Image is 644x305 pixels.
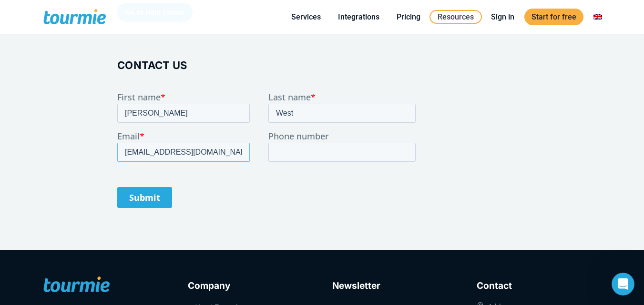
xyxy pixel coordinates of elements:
h3: Company [188,279,312,293]
iframe: Form 0 [117,92,419,216]
a: Start for free [524,9,583,25]
h4: CONTACT US [117,58,419,73]
a: Switch to [586,11,609,23]
a: Integrations [331,11,387,23]
span: Phone number [151,38,212,49]
a: Sign in [484,11,521,23]
h3: Newsletter [332,279,457,293]
a: Pricing [389,11,428,23]
h3: Contact [477,279,601,293]
iframe: Intercom live chat [612,273,634,295]
a: Resources [429,10,482,24]
a: Services [284,11,328,23]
